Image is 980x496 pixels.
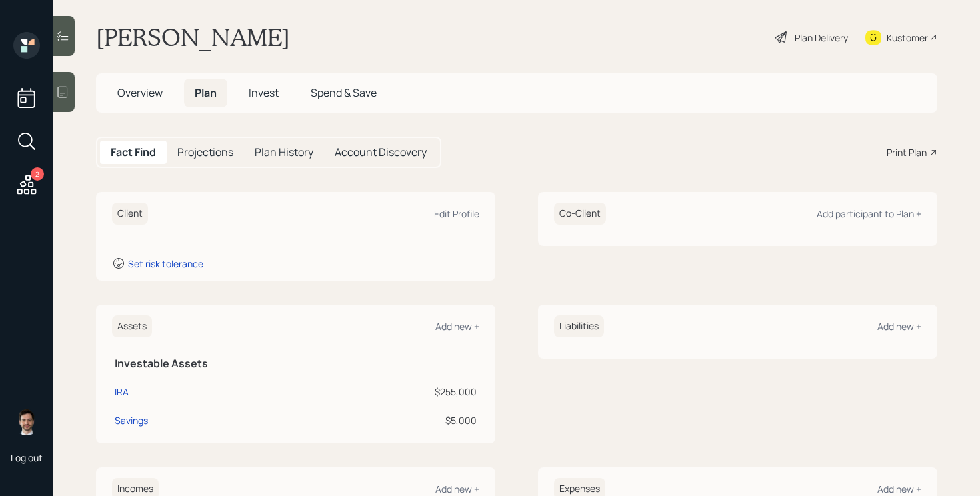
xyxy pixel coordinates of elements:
[877,483,921,495] div: Add new +
[115,413,148,427] div: Savings
[554,203,606,225] h6: Co-Client
[554,315,604,337] h6: Liabilities
[335,146,427,159] h5: Account Discovery
[115,357,477,370] h5: Investable Assets
[195,85,217,100] span: Plan
[887,31,928,45] div: Kustomer
[255,146,313,159] h5: Plan History
[435,483,479,495] div: Add new +
[311,85,377,100] span: Spend & Save
[31,167,44,181] div: 2
[112,203,148,225] h6: Client
[13,409,40,435] img: jonah-coleman-headshot.png
[11,451,43,464] div: Log out
[115,385,129,399] div: IRA
[177,146,233,159] h5: Projections
[249,85,279,100] span: Invest
[877,320,921,333] div: Add new +
[280,413,477,427] div: $5,000
[434,207,479,220] div: Edit Profile
[817,207,921,220] div: Add participant to Plan +
[96,23,290,52] h1: [PERSON_NAME]
[887,145,927,159] div: Print Plan
[795,31,848,45] div: Plan Delivery
[117,85,163,100] span: Overview
[112,315,152,337] h6: Assets
[111,146,156,159] h5: Fact Find
[435,320,479,333] div: Add new +
[280,385,477,399] div: $255,000
[128,257,203,270] div: Set risk tolerance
